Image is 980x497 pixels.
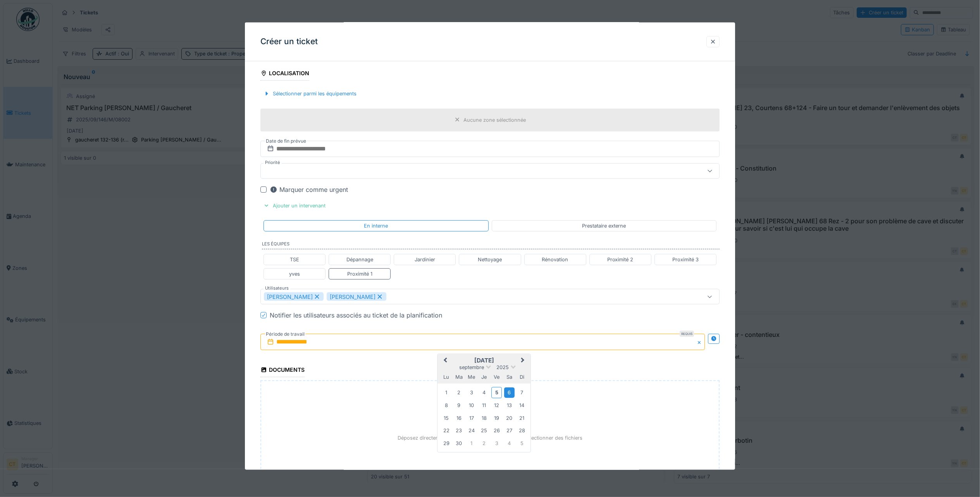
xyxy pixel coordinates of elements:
[264,285,290,292] label: Utilisateurs
[479,438,489,449] div: Choose jeudi 2 octobre 2025
[264,159,282,166] label: Priorité
[437,357,530,364] h2: [DATE]
[260,200,329,211] div: Ajouter un intervenant
[270,311,442,320] div: Notifier les utilisateurs associés au ticket de la planification
[517,387,527,398] div: Choose dimanche 7 septembre 2025
[441,400,451,411] div: Choose lundi 8 septembre 2025
[438,355,451,367] button: Previous Month
[415,256,435,263] div: Jardinier
[264,292,324,301] div: [PERSON_NAME]
[504,387,515,398] div: Choose samedi 6 septembre 2025
[454,425,464,436] div: Choose mardi 23 septembre 2025
[696,334,705,350] button: Close
[517,372,527,382] div: dimanche
[262,241,720,249] label: Les équipes
[290,256,299,263] div: TSE
[454,413,464,423] div: Choose mardi 16 septembre 2025
[491,372,502,382] div: vendredi
[265,137,307,145] label: Date de fin prévue
[504,413,515,423] div: Choose samedi 20 septembre 2025
[454,372,464,382] div: mardi
[327,292,386,301] div: [PERSON_NAME]
[270,185,348,194] div: Marquer comme urgent
[466,372,477,382] div: mercredi
[441,372,451,382] div: lundi
[466,438,477,449] div: Choose mercredi 1 octobre 2025
[479,387,489,398] div: Choose jeudi 4 septembre 2025
[260,364,305,377] div: Documents
[542,256,568,263] div: Rénovation
[466,425,477,436] div: Choose mercredi 24 septembre 2025
[504,425,515,436] div: Choose samedi 27 septembre 2025
[491,438,502,449] div: Choose vendredi 3 octobre 2025
[459,365,484,371] span: septembre
[479,413,489,423] div: Choose jeudi 18 septembre 2025
[491,413,502,423] div: Choose vendredi 19 septembre 2025
[454,387,464,398] div: Choose mardi 2 septembre 2025
[454,438,464,449] div: Choose mardi 30 septembre 2025
[607,256,634,263] div: Proximité 2
[517,400,527,411] div: Choose dimanche 14 septembre 2025
[479,425,489,436] div: Choose jeudi 25 septembre 2025
[504,438,515,449] div: Choose samedi 4 octobre 2025
[440,386,528,449] div: Month septembre, 2025
[517,425,527,436] div: Choose dimanche 28 septembre 2025
[441,387,451,398] div: Choose lundi 1 septembre 2025
[479,400,489,411] div: Choose jeudi 11 septembre 2025
[479,372,489,382] div: jeudi
[289,270,300,278] div: yves
[260,67,309,81] div: Localisation
[466,387,477,398] div: Choose mercredi 3 septembre 2025
[680,331,694,337] div: Requis
[454,400,464,411] div: Choose mardi 9 septembre 2025
[491,400,502,411] div: Choose vendredi 12 septembre 2025
[260,37,318,47] h3: Créer un ticket
[517,438,527,449] div: Choose dimanche 5 octobre 2025
[582,222,626,230] div: Prestataire externe
[441,438,451,449] div: Choose lundi 29 septembre 2025
[517,413,527,423] div: Choose dimanche 21 septembre 2025
[441,413,451,423] div: Choose lundi 15 septembre 2025
[491,387,502,398] div: Choose vendredi 5 septembre 2025
[441,425,451,436] div: Choose lundi 22 septembre 2025
[398,434,582,442] p: Déposez directement des fichiers ici, ou cliquez pour sélectionner des fichiers
[517,355,530,367] button: Next Month
[672,256,699,263] div: Proximité 3
[491,425,502,436] div: Choose vendredi 26 septembre 2025
[347,270,372,278] div: Proximité 1
[496,365,509,371] span: 2025
[265,330,305,338] label: Période de travail
[504,372,515,382] div: samedi
[346,256,373,263] div: Dépannage
[504,400,515,411] div: Choose samedi 13 septembre 2025
[466,400,477,411] div: Choose mercredi 10 septembre 2025
[364,222,388,230] div: En interne
[478,256,502,263] div: Nettoyage
[260,88,360,99] div: Sélectionner parmi les équipements
[463,116,526,123] div: Aucune zone sélectionnée
[466,413,477,423] div: Choose mercredi 17 septembre 2025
